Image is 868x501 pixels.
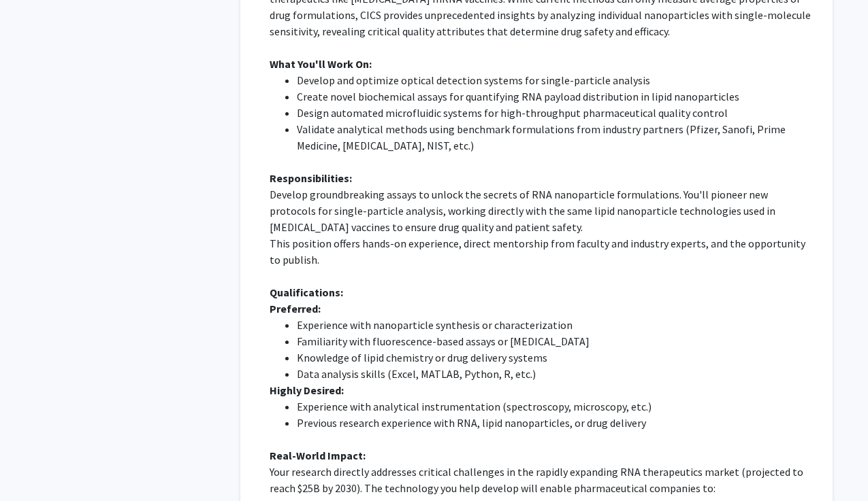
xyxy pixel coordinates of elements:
[297,105,814,121] li: Design automated microfluidic systems for high-throughput pharmaceutical quality control
[297,398,814,415] li: Experience with analytical instrumentation (spectroscopy, microscopy, etc.)
[270,57,372,71] strong: What You'll Work On:
[270,302,321,315] strong: Preferred:
[10,440,58,491] iframe: Chat
[270,464,814,496] p: Your research directly addresses critical challenges in the rapidly expanding RNA therapeutics ma...
[297,317,814,333] li: Experience with nanoparticle synthesis or characterization
[270,235,814,268] p: This position offers hands-on experience, direct mentorship from faculty and industry experts, an...
[270,286,343,299] strong: Qualifications:
[297,366,814,382] li: Data analysis skills (Excel, MATLAB, Python, R, etc.)
[270,171,352,185] strong: Responsibilities:
[297,72,814,88] li: Develop and optimize optical detection systems for single-particle analysis
[270,449,366,462] strong: Real-World Impact:
[297,333,814,349] li: Familiarity with fluorescence-based assays or [MEDICAL_DATA]
[297,88,814,105] li: Create novel biochemical assays for quantifying RNA payload distribution in lipid nanoparticles
[270,186,814,235] p: Develop groundbreaking assays to unlock the secrets of RNA nanoparticle formulations. You'll pion...
[297,121,814,154] li: Validate analytical methods using benchmark formulations from industry partners (Pfizer, Sanofi, ...
[297,415,814,431] li: Previous research experience with RNA, lipid nanoparticles, or drug delivery
[270,383,344,397] strong: Highly Desired:
[297,349,814,366] li: Knowledge of lipid chemistry or drug delivery systems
